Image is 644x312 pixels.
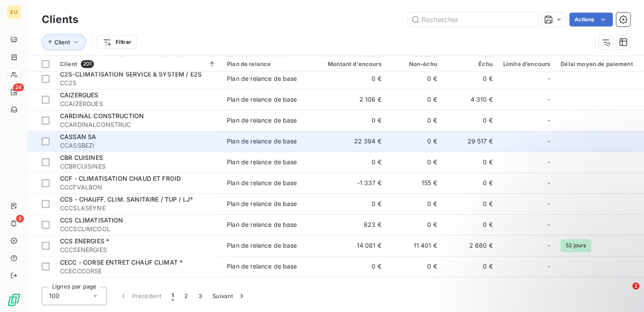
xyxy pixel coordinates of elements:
button: 1 [166,287,179,305]
div: Plan de relance de base [227,220,297,229]
span: 201 [81,60,94,68]
td: 0 € [442,214,498,235]
td: 22 394 € [312,131,387,152]
div: Non-échu [392,60,437,67]
td: 0 € [442,110,498,131]
span: CCF - CLIMATISATION CHAUD ET FROID [60,175,181,182]
div: Plan de relance [227,60,307,67]
td: 0 € [442,256,498,277]
td: 0 € [442,68,498,89]
td: 0 € [442,193,498,214]
button: Filtrer [97,35,137,49]
div: Plan de relance de base [227,241,297,250]
div: Plan de relance de base [227,179,297,187]
span: CECC - CORSE ENTRET CHAUF CLIMAT * [60,258,183,266]
td: -1 337 € [312,173,387,193]
td: 0 € [387,256,442,277]
span: CCARDINALCONSTRUC [60,120,216,129]
span: 24 [13,83,24,91]
td: 0 € [442,277,498,298]
span: C2S-CLIMATISATION SERVICE & SYSTEM / E2S [60,70,202,78]
span: CCCSCLIMCOOL [60,225,216,233]
td: 0 € [442,173,498,193]
span: - [548,220,550,229]
div: Plan de relance de base [227,74,297,83]
div: Limite d’encours [503,60,550,67]
td: 14 081 € [312,235,387,256]
span: CCBRCUISINES [60,162,216,171]
td: 0 € [442,152,498,173]
span: - [548,137,550,146]
h3: Clients [42,12,78,27]
span: 1 [172,292,174,300]
span: - [548,95,550,104]
td: 0 € [387,214,442,235]
div: Échu [448,60,493,67]
button: Actions [569,13,613,27]
td: 0 € [312,68,387,89]
td: 29 517 € [442,131,498,152]
td: 2 106 € [312,89,387,110]
span: - [548,199,550,208]
span: 100 [49,292,60,300]
td: 0 € [312,193,387,214]
td: 0 € [387,68,442,89]
span: CCECCCORSE [60,266,216,275]
td: 0 € [387,193,442,214]
span: - [548,116,550,125]
span: CCS CLIMATISATION [60,216,123,224]
span: CCS ENERGIES * [60,237,109,245]
span: CCCSENERGIES [60,246,216,254]
input: Rechercher [408,13,538,27]
td: 0 € [387,277,442,298]
td: 0 € [312,277,387,298]
img: Logo LeanPay [7,293,21,307]
span: CCASSBEZI [60,141,216,150]
span: CC2S [60,79,216,87]
div: Plan de relance de base [227,116,297,125]
span: 2 [632,282,639,289]
td: 11 401 € [387,235,442,256]
td: 4 310 € [442,89,498,110]
td: 155 € [387,173,442,193]
button: 3 [193,287,207,305]
td: 823 € [312,214,387,235]
div: Montant d'encours [317,60,382,67]
div: Plan de relance de base [227,199,297,208]
span: CCS - CHAUFF. CLIM. SANITAIRE / TUP / LJ* [60,196,193,203]
div: Plan de relance de base [227,137,297,146]
span: CCCFVALBON [60,183,216,192]
span: Client [60,60,77,67]
td: 0 € [387,110,442,131]
span: CARDINAL CONSTRUCTION [60,112,144,119]
div: Plan de relance de base [227,262,297,271]
span: - [548,179,550,187]
span: - [548,158,550,166]
button: Suivant [207,287,251,305]
span: CCCSLASEYNE [60,204,216,212]
button: Client [42,34,86,50]
span: CASSAN SA [60,133,96,140]
td: 0 € [312,152,387,173]
span: Client [54,39,70,46]
iframe: Intercom notifications message [470,228,644,289]
div: EU [7,5,21,19]
td: 0 € [387,152,442,173]
div: Plan de relance de base [227,158,297,166]
span: CBR CUISINES [60,154,103,161]
span: 3 [16,215,24,222]
td: 0 € [312,256,387,277]
td: 0 € [387,131,442,152]
button: 2 [179,287,193,305]
span: CCAIZERGUES [60,100,216,108]
span: CELSIUS [GEOGRAPHIC_DATA] / E2S [60,279,168,286]
span: CAIZERGUES [60,91,99,99]
td: 0 € [387,89,442,110]
td: 2 680 € [442,235,498,256]
span: - [548,74,550,83]
iframe: Intercom live chat [614,282,635,303]
button: Précédent [114,287,166,305]
td: 0 € [312,110,387,131]
div: Plan de relance de base [227,95,297,104]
